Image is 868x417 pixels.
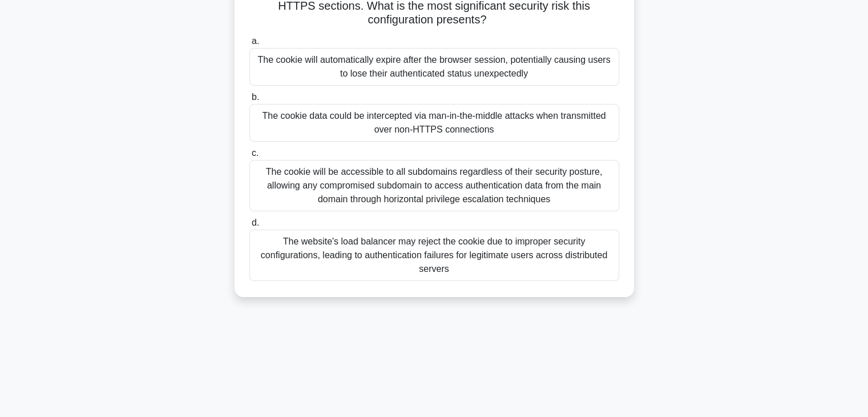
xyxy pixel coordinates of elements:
[249,48,619,86] div: The cookie will automatically expire after the browser session, potentially causing users to lose...
[252,218,259,227] span: d.
[252,36,259,46] span: a.
[249,230,619,281] div: The website's load balancer may reject the cookie due to improper security configurations, leadin...
[252,148,259,158] span: c.
[249,160,619,211] div: The cookie will be accessible to all subdomains regardless of their security posture, allowing an...
[252,92,259,102] span: b.
[249,104,619,142] div: The cookie data could be intercepted via man-in-the-middle attacks when transmitted over non-HTTP...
